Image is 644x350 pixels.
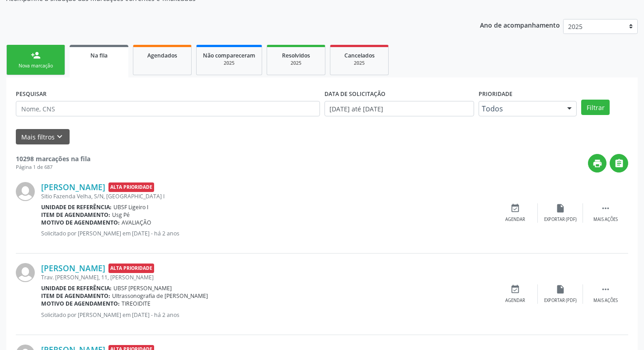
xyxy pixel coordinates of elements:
[480,19,560,30] p: Ano de acompanhamento
[544,216,577,223] div: Exportar (PDF)
[344,52,375,59] span: Cancelados
[482,104,559,113] span: Todos
[324,87,385,101] label: DATA DE SOLICITAÇÃO
[324,101,474,116] input: Selecione um intervalo
[41,219,120,226] b: Motivo de agendamento:
[41,192,493,200] div: Sitio Fazenda Velha, S/N, [GEOGRAPHIC_DATA] I
[601,284,611,294] i: 
[13,62,58,69] div: Nova marcação
[113,284,172,292] span: UBSF [PERSON_NAME]
[337,60,382,67] div: 2025
[282,52,310,59] span: Resolvidos
[544,297,577,304] div: Exportar (PDF)
[41,203,112,211] b: Unidade de referência:
[510,203,520,213] i: event_available
[593,216,618,223] div: Mais ações
[203,52,255,59] span: Não compareceram
[108,264,154,273] span: Alta Prioridade
[593,297,618,304] div: Mais ações
[147,52,177,59] span: Agendados
[601,203,611,213] i: 
[122,219,151,226] span: AVALIAÇÃO
[16,154,90,163] strong: 10298 marcações na fila
[592,158,602,168] i: print
[41,284,112,292] b: Unidade de referência:
[41,182,105,192] a: [PERSON_NAME]
[16,87,47,101] label: PESQUISAR
[41,273,493,281] div: Trav. [PERSON_NAME], 11, [PERSON_NAME]
[41,230,493,237] p: Solicitado por [PERSON_NAME] em [DATE] - há 2 anos
[555,284,565,294] i: insert_drive_file
[31,50,41,60] div: person_add
[505,297,525,304] div: Agendar
[555,203,565,213] i: insert_drive_file
[108,182,154,192] span: Alta Prioridade
[122,300,150,307] span: TIREOIDITE
[16,129,70,145] button: Mais filtroskeyboard_arrow_down
[112,211,130,219] span: Usg Pé
[581,100,610,115] button: Filtrar
[16,263,35,282] img: img
[41,263,105,273] a: [PERSON_NAME]
[510,284,520,294] i: event_available
[41,211,110,219] b: Item de agendamento:
[55,132,65,142] i: keyboard_arrow_down
[16,163,90,171] div: Página 1 de 687
[16,101,320,116] input: Nome, CNS
[203,60,255,67] div: 2025
[41,292,110,300] b: Item de agendamento:
[113,203,148,211] span: UBSF Ligeiro I
[90,52,108,59] span: Na fila
[588,154,606,173] button: print
[614,158,624,168] i: 
[479,87,512,101] label: Prioridade
[112,292,208,300] span: Ultrassonografia de [PERSON_NAME]
[505,216,525,223] div: Agendar
[41,300,120,307] b: Motivo de agendamento:
[610,154,628,173] button: 
[41,311,493,319] p: Solicitado por [PERSON_NAME] em [DATE] - há 2 anos
[273,60,319,67] div: 2025
[16,182,35,201] img: img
